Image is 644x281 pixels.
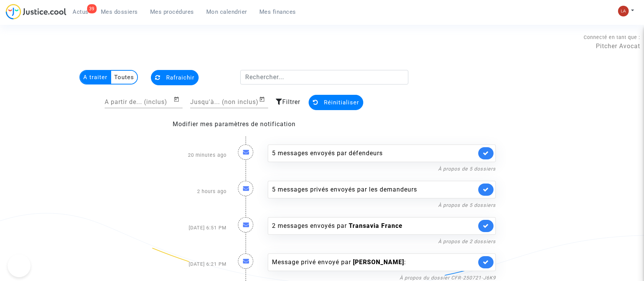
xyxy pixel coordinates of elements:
[87,4,97,13] div: 39
[80,71,111,84] multi-toggle-item: A traiter
[240,70,409,84] input: Rechercher...
[144,6,200,18] a: Mes procédures
[6,4,66,19] img: jc-logo.svg
[272,185,476,194] div: 5 messages privés envoyés par les demandeurs
[618,6,629,16] img: 3f9b7d9779f7b0ffc2b90d026f0682a9
[272,221,476,231] div: 2 messages envoyés par
[309,95,363,110] button: Réinitialiser
[166,74,194,81] span: Rafraichir
[95,6,144,18] a: Mes dossiers
[349,222,403,229] b: Transavia France
[200,6,253,18] a: Mon calendrier
[400,275,496,281] a: À propos du dossier CFR-250721-J6K9
[353,258,404,266] b: [PERSON_NAME]
[151,70,199,85] button: Rafraichir
[142,210,232,246] div: [DATE] 6:51 PM
[142,137,232,173] div: 20 minutes ago
[66,6,95,18] a: 39Actus
[324,99,359,106] span: Réinitialiser
[111,71,137,84] multi-toggle-item: Toutes
[173,120,296,128] a: Modifier mes paramètres de notification
[282,98,300,106] span: Filtrer
[259,95,268,104] button: Open calendar
[142,173,232,210] div: 2 hours ago
[73,8,89,15] span: Actus
[584,34,640,40] span: Connecté en tant que :
[272,258,476,267] div: Message privé envoyé par :
[8,254,31,277] iframe: Help Scout Beacon - Open
[173,95,183,104] button: Open calendar
[259,8,296,15] span: Mes finances
[101,8,138,15] span: Mes dossiers
[438,202,496,208] a: À propos de 5 dossiers
[438,239,496,244] a: À propos de 2 dossiers
[150,8,194,15] span: Mes procédures
[206,8,247,15] span: Mon calendrier
[438,166,496,172] a: À propos de 5 dossiers
[272,149,476,158] div: 5 messages envoyés par défendeurs
[253,6,302,18] a: Mes finances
